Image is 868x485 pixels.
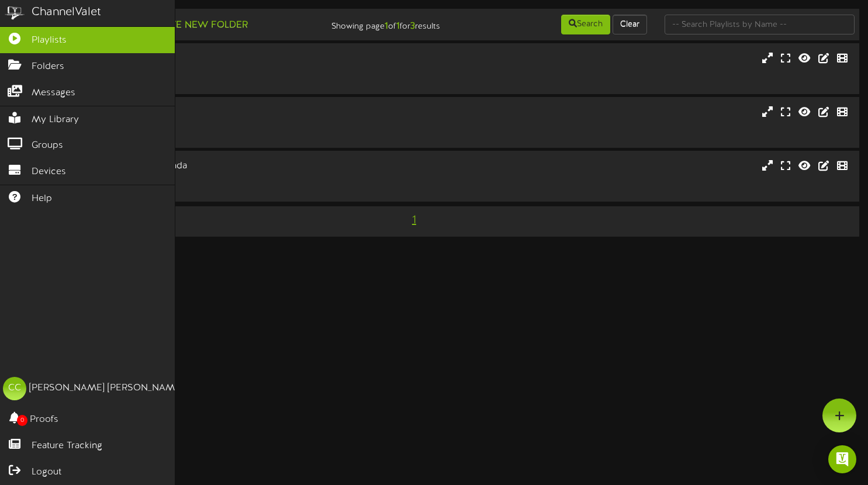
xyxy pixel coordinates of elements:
[47,129,371,139] div: # 12977
[310,13,449,33] div: Showing page of for results
[32,34,67,47] span: Playlists
[385,21,388,32] strong: 1
[32,466,61,479] span: Logout
[29,382,183,395] div: [PERSON_NAME] [PERSON_NAME]
[32,165,66,179] span: Devices
[561,15,610,34] button: Search
[32,139,63,153] span: Groups
[32,113,79,127] span: My Library
[410,21,415,32] strong: 3
[32,192,52,206] span: Help
[32,86,75,100] span: Messages
[32,60,64,74] span: Folders
[135,18,251,33] button: Create New Folder
[17,415,27,426] span: 0
[47,52,371,65] div: [GEOGRAPHIC_DATA]
[409,214,419,227] span: 1
[828,445,856,473] div: Open Intercom Messenger
[665,15,855,34] input: -- Search Playlists by Name --
[32,439,102,453] span: Feature Tracking
[47,75,371,85] div: # 12978
[47,119,371,129] div: Landscape ( 16:9 )
[32,4,101,21] div: ChannelValet
[47,173,371,183] div: Landscape ( 16:9 )
[47,65,371,75] div: Landscape ( 16:9 )
[47,160,371,173] div: Jefferson Academy Rotunda
[396,21,400,32] strong: 1
[47,183,371,193] div: # 12979
[47,106,371,119] div: [GEOGRAPHIC_DATA]
[30,413,58,427] span: Proofs
[613,15,647,34] button: Clear
[3,377,26,400] div: CC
